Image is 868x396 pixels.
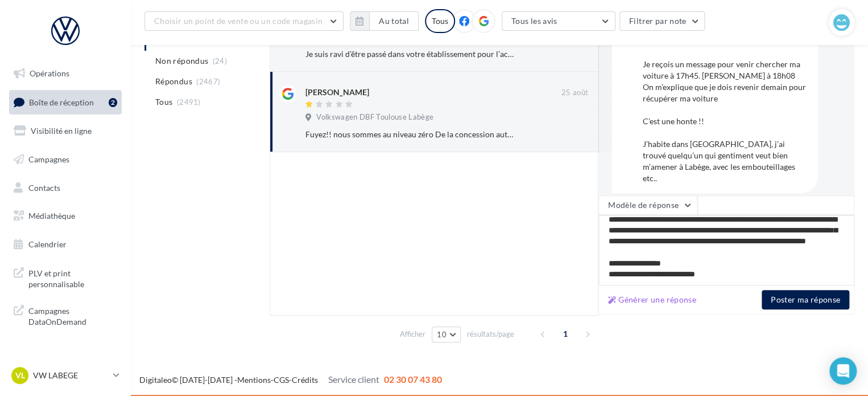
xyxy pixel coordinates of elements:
[33,370,109,381] p: VW LABEGE
[155,55,208,67] span: Non répondus
[7,176,124,200] a: Contacts
[139,375,172,385] a: Digitaleo
[28,154,69,164] span: Campagnes
[28,239,67,249] span: Calendrier
[154,16,323,26] span: Choisir un point de vente ou un code magasin
[7,261,124,295] a: PLV et print personnalisable
[29,97,94,107] span: Boîte de réception
[604,293,701,307] button: Générer une réponse
[292,375,318,385] a: Crédits
[28,303,117,328] span: Campagnes DataOnDemand
[155,76,192,87] span: Répondus
[144,11,344,31] button: Choisir un point de vente ou un code magasin
[384,374,442,385] span: 02 30 07 43 80
[7,90,124,115] a: Boîte de réception2
[155,96,172,108] span: Tous
[556,325,574,343] span: 1
[400,329,425,340] span: Afficher
[28,266,117,290] span: PLV et print personnalisable
[139,375,442,385] span: © [DATE]-[DATE] - - -
[316,112,433,123] span: Volkswagen DBF Toulouse Labège
[305,87,369,98] div: [PERSON_NAME]
[425,9,455,33] div: Tous
[177,97,201,107] span: (2491)
[237,375,271,385] a: Mentions
[619,11,705,31] button: Filtrer par note
[7,148,124,172] a: Campagnes
[196,77,220,86] span: (2467)
[561,88,588,98] span: 25 août
[350,11,419,31] button: Au total
[7,204,124,228] a: Médiathèque
[467,329,514,340] span: résultats/page
[7,119,124,143] a: Visibilité en ligne
[643,25,809,184] div: Fuyez!! nous sommes au niveau zéro De la concession automobile Je reçois un message pour venir ch...
[829,357,857,385] div: Open Intercom Messenger
[15,370,25,381] span: VL
[305,48,514,60] div: Je suis ravi d’être passé dans votre établissement pour l’achat de mon Volkswagen caddy. Vendeur ...
[369,11,419,31] button: Au total
[28,211,75,221] span: Médiathèque
[328,374,379,385] span: Service client
[305,129,514,140] div: Fuyez!! nous sommes au niveau zéro De la concession automobile Je reçois un message pour venir ch...
[31,126,92,136] span: Visibilité en ligne
[213,56,227,66] span: (24)
[9,365,122,386] a: VL VW LABEGE
[28,182,60,192] span: Contacts
[30,68,69,78] span: Opérations
[511,16,557,26] span: Tous les avis
[432,326,461,342] button: 10
[7,299,124,332] a: Campagnes DataOnDemand
[598,195,697,215] button: Modèle de réponse
[7,232,124,256] a: Calendrier
[109,98,117,107] div: 2
[274,375,289,385] a: CGS
[502,11,615,31] button: Tous les avis
[437,330,447,339] span: 10
[762,290,849,309] button: Poster ma réponse
[7,62,124,85] a: Opérations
